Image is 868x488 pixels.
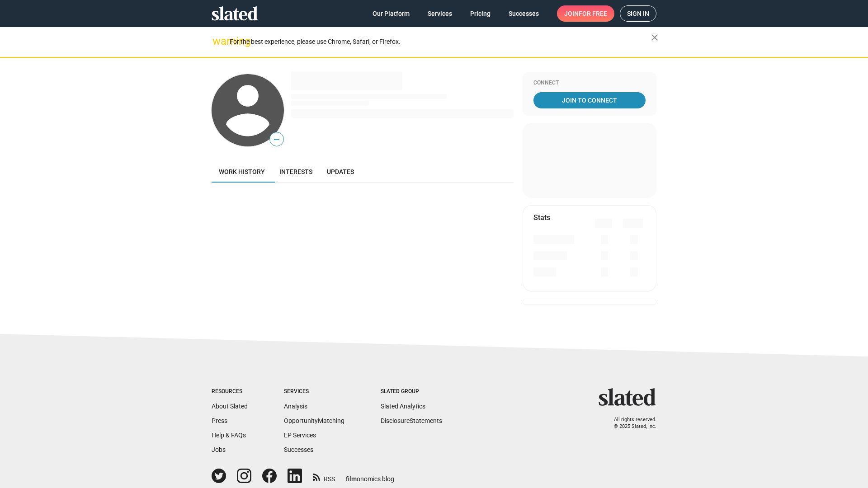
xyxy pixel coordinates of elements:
a: Press [212,417,227,424]
div: Resources [212,388,248,395]
a: Work history [212,161,272,183]
a: DisclosureStatements [381,417,442,424]
span: Our Platform [373,5,410,22]
div: Connect [533,80,646,87]
a: Sign in [620,5,656,22]
mat-icon: warning [212,36,223,47]
mat-icon: close [649,32,660,43]
a: filmonomics blog [346,468,394,483]
a: RSS [313,469,335,483]
a: Services [420,5,459,22]
span: film [346,475,357,483]
span: for free [579,5,607,22]
a: Joinfor free [557,5,614,22]
p: All rights reserved. © 2025 Slated, Inc. [604,417,656,430]
span: Sign in [627,6,649,21]
span: Updates [327,168,354,175]
span: Join [564,5,607,22]
a: OpportunityMatching [284,417,344,424]
a: Successes [284,446,313,453]
span: Work history [219,168,265,175]
a: Analysis [284,403,307,410]
a: Slated Analytics [381,403,425,410]
mat-card-title: Stats [533,213,550,222]
span: Successes [509,5,539,22]
a: Help & FAQs [212,432,246,439]
span: — [270,134,283,145]
a: About Slated [212,403,248,410]
a: Pricing [463,5,498,22]
a: Successes [501,5,546,22]
a: EP Services [284,432,316,439]
a: Interests [272,161,320,183]
div: For the best experience, please use Chrome, Safari, or Firefox. [230,36,651,48]
span: Services [428,5,452,22]
a: Our Platform [365,5,417,22]
a: Jobs [212,446,226,453]
a: Updates [320,161,361,183]
span: Interests [279,168,312,175]
div: Services [284,388,344,395]
div: Slated Group [381,388,442,395]
span: Pricing [470,5,491,22]
a: Join To Connect [533,92,646,108]
span: Join To Connect [535,92,644,108]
